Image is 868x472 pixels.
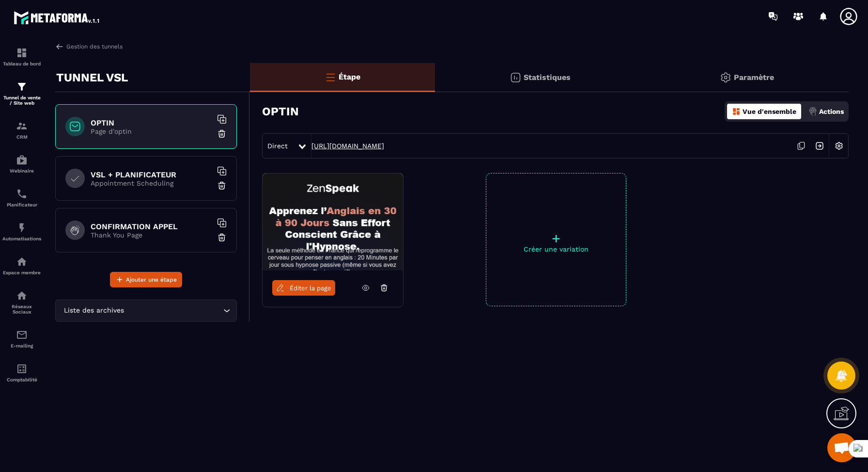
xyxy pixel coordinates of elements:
[16,222,28,234] img: automations
[2,249,41,283] a: automationsautomationsEspace membre
[830,137,848,155] img: setting-w.858f3a88.svg
[126,305,221,316] input: Search for option
[2,215,41,249] a: automationsautomationsAutomatisations
[55,42,64,51] img: arrow
[91,118,212,127] h6: OPTIN
[734,73,774,82] p: Paramètre
[16,188,28,200] img: scheduler
[2,202,41,207] p: Planificateur
[16,81,28,93] img: formation
[16,290,28,301] img: social-network
[2,40,41,74] a: formationformationTableau de bord
[217,233,227,242] img: trash
[2,356,41,390] a: accountantaccountantComptabilité
[486,232,626,245] p: +
[217,181,227,190] img: trash
[91,231,212,239] p: Thank You Page
[2,147,41,181] a: automationsautomationsWebinaire
[2,236,41,241] p: Automatisations
[16,329,28,341] img: email
[16,363,28,375] img: accountant
[720,72,731,83] img: setting-gr.5f69749f.svg
[311,142,384,150] a: [URL][DOMAIN_NAME]
[524,73,571,82] p: Statistiques
[267,142,288,150] span: Direct
[2,95,41,106] p: Tunnel de vente / Site web
[91,170,212,179] h6: VSL + PLANIFICATEUR
[325,71,336,83] img: bars-o.4a397970.svg
[732,107,741,116] img: dashboard-orange.40269519.svg
[62,305,126,316] span: Liste des archives
[290,284,331,292] span: Éditer la page
[810,137,829,155] img: arrow-next.bcc2205e.svg
[339,72,360,81] p: Étape
[2,61,41,66] p: Tableau de bord
[827,433,856,462] a: Mở cuộc trò chuyện
[272,280,335,296] a: Éditer la page
[16,47,28,59] img: formation
[55,42,123,51] a: Gestion des tunnels
[91,179,212,187] p: Appointment Scheduling
[55,299,237,322] div: Search for option
[2,377,41,382] p: Comptabilité
[126,275,177,284] span: Ajouter une étape
[14,9,101,26] img: logo
[16,120,28,132] img: formation
[2,283,41,322] a: social-networksocial-networkRéseaux Sociaux
[2,134,41,140] p: CRM
[2,74,41,113] a: formationformationTunnel de vente / Site web
[91,127,212,135] p: Page d'optin
[2,181,41,215] a: schedulerschedulerPlanificateur
[819,108,844,115] p: Actions
[262,105,299,118] h3: OPTIN
[2,304,41,315] p: Réseaux Sociaux
[91,222,212,231] h6: CONFIRMATION APPEL
[2,343,41,348] p: E-mailing
[743,108,796,115] p: Vue d'ensemble
[510,72,521,83] img: stats.20deebd0.svg
[217,129,227,139] img: trash
[808,107,817,116] img: actions.d6e523a2.png
[16,154,28,166] img: automations
[2,270,41,275] p: Espace membre
[16,256,28,267] img: automations
[2,168,41,173] p: Webinaire
[110,272,182,287] button: Ajouter une étape
[263,173,403,270] img: image
[2,322,41,356] a: emailemailE-mailing
[56,68,128,87] p: TUNNEL VSL
[2,113,41,147] a: formationformationCRM
[486,245,626,253] p: Créer une variation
